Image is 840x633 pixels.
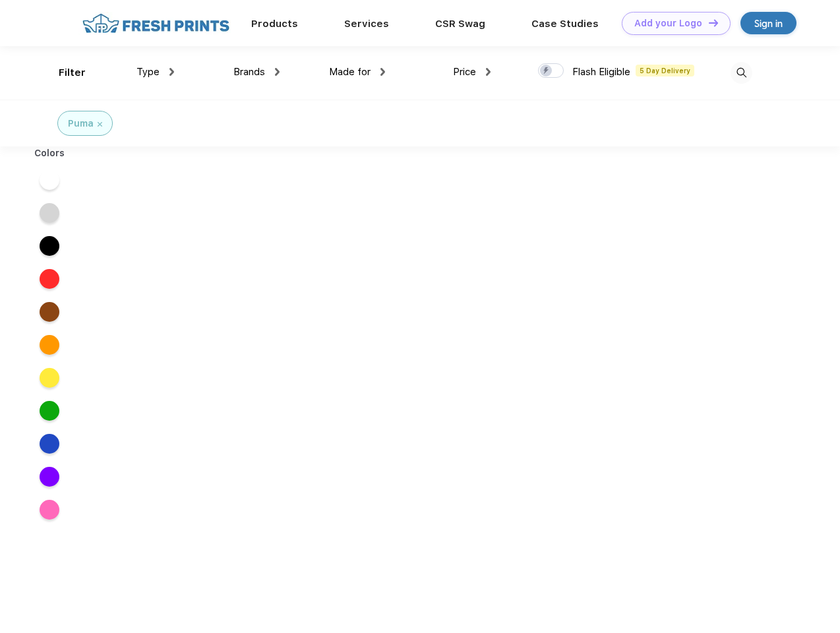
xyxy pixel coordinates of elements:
[486,68,491,76] img: dropdown.png
[169,68,174,76] img: dropdown.png
[233,66,265,78] span: Brands
[754,16,783,31] div: Sign in
[344,18,389,30] a: Services
[136,66,160,78] span: Type
[251,18,298,30] a: Products
[740,12,796,34] a: Sign in
[68,117,94,131] div: Puma
[731,62,752,84] img: desktop_search.svg
[24,146,75,160] div: Colors
[634,18,702,29] div: Add your Logo
[59,65,86,80] div: Filter
[98,122,102,127] img: filter_cancel.svg
[380,68,385,76] img: dropdown.png
[453,66,476,78] span: Price
[709,19,718,26] img: DT
[329,66,371,78] span: Made for
[636,65,694,76] span: 5 Day Delivery
[572,66,630,78] span: Flash Eligible
[78,12,233,35] img: fo%20logo%202.webp
[435,18,485,30] a: CSR Swag
[275,68,280,76] img: dropdown.png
